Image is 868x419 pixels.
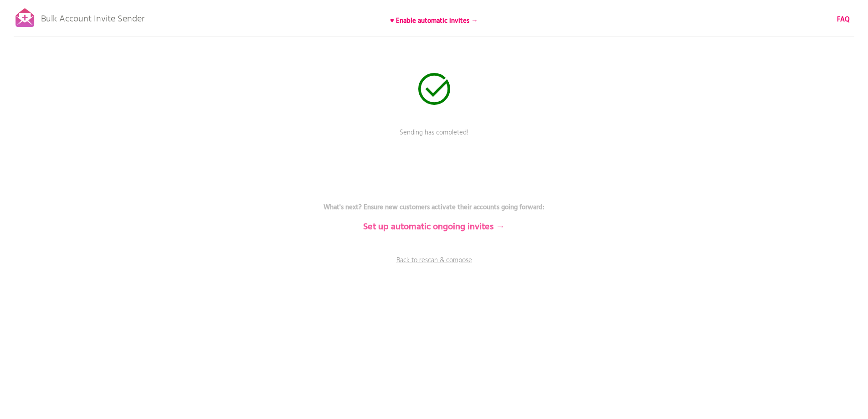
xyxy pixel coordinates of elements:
[363,220,505,234] b: Set up automatic ongoing invites →
[298,128,571,150] p: Sending has completed!
[837,15,850,25] a: FAQ
[298,255,571,278] a: Back to rescan & compose
[837,14,850,25] b: FAQ
[390,16,478,26] b: ♥ Enable automatic invites →
[41,5,144,28] p: Bulk Account Invite Sender
[324,202,544,213] b: What's next? Ensure new customers activate their accounts going forward:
